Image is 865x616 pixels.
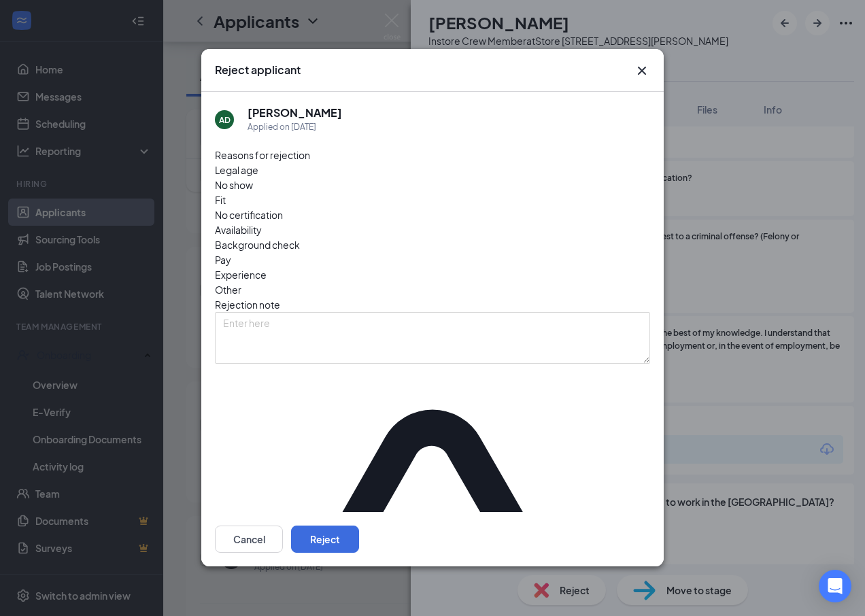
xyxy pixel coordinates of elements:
h5: [PERSON_NAME] [248,105,342,120]
span: Legal age [215,162,258,177]
span: Rejection note [215,298,280,311]
span: Background check [215,237,300,252]
span: Pay [215,252,231,267]
span: Availability [215,222,262,237]
button: Close [634,63,650,79]
span: Reasons for rejection [215,149,310,161]
span: No certification [215,207,283,222]
button: Reject [291,526,359,553]
span: No show [215,177,253,192]
span: Fit [215,192,226,207]
span: Other [215,282,241,297]
div: Open Intercom Messenger [819,570,851,602]
div: Applied on [DATE] [248,120,342,134]
div: AD [219,114,231,126]
button: Cancel [215,526,283,553]
svg: Cross [634,63,650,79]
h3: Reject applicant [215,63,301,78]
span: Experience [215,267,267,282]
